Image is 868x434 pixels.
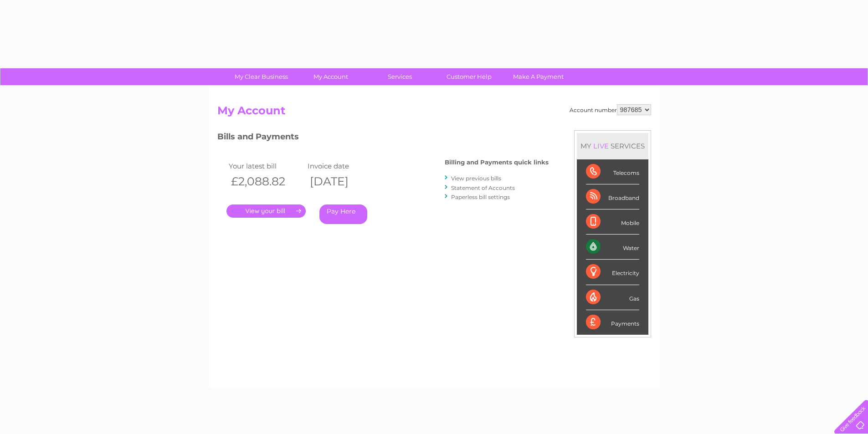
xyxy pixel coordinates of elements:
[226,204,306,218] a: .
[226,160,306,172] td: Your latest bill
[586,159,639,184] div: Telecoms
[586,184,639,209] div: Broadband
[305,160,385,172] td: Invoice date
[586,235,639,260] div: Water
[445,159,549,166] h4: Billing and Payments quick links
[586,285,639,310] div: Gas
[362,68,437,85] a: Services
[217,130,549,146] h3: Bills and Payments
[451,175,501,182] a: View previous bills
[586,260,639,285] div: Electricity
[226,172,306,191] th: £2,088.82
[224,68,299,85] a: My Clear Business
[586,310,639,335] div: Payments
[293,68,368,85] a: My Account
[570,104,651,115] div: Account number
[586,209,639,235] div: Mobile
[305,172,385,191] th: [DATE]
[431,68,507,85] a: Customer Help
[591,142,611,150] div: LIVE
[451,194,510,200] a: Paperless bill settings
[501,68,576,85] a: Make A Payment
[319,204,367,224] a: Pay Here
[451,184,515,191] a: Statement of Accounts
[577,133,648,159] div: MY SERVICES
[217,104,651,122] h2: My Account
